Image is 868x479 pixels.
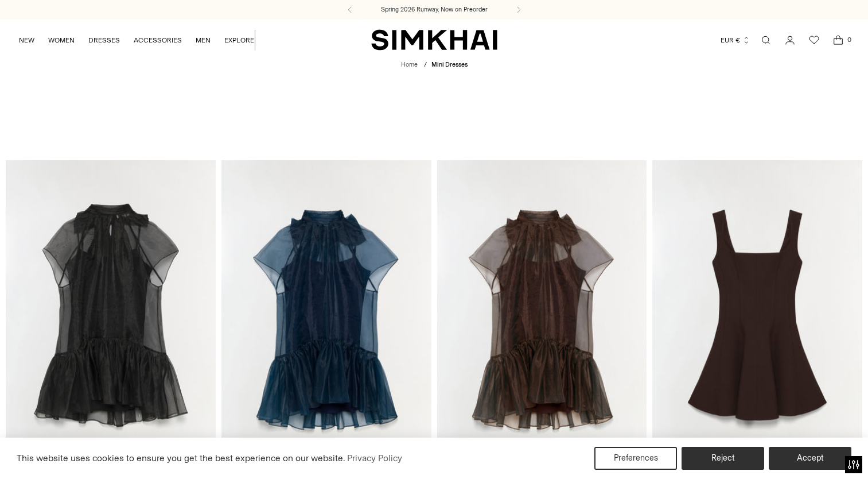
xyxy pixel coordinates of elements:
a: DRESSES [88,28,120,53]
a: EXPLORE [224,28,254,53]
img: Beaux Organza Dress [6,160,216,476]
a: Privacy Policy (opens in a new tab) [345,450,404,467]
a: Home [401,61,418,68]
a: Open cart modal [827,29,850,52]
nav: breadcrumbs [401,60,468,70]
img: Bronte Mini Dress [652,160,862,476]
span: This website uses cookies to ensure you get the best experience on our website. [17,453,345,463]
span: 0 [844,34,854,45]
img: Beaux Organza Dress [221,160,431,476]
a: SIMKHAI [371,29,497,51]
button: Preferences [594,447,677,470]
a: MEN [196,28,211,53]
a: ACCESSORIES [134,28,182,53]
button: Reject [682,447,764,470]
a: WOMEN [48,28,75,53]
a: Open search modal [754,29,777,52]
img: Beaux Organza Dress [437,160,647,476]
button: Accept [769,447,851,470]
div: / [424,60,427,70]
a: Wishlist [803,29,826,52]
button: EUR € [721,28,750,53]
a: Go to the account page [779,29,801,52]
span: Mini Dresses [431,61,468,68]
a: NEW [19,28,34,53]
